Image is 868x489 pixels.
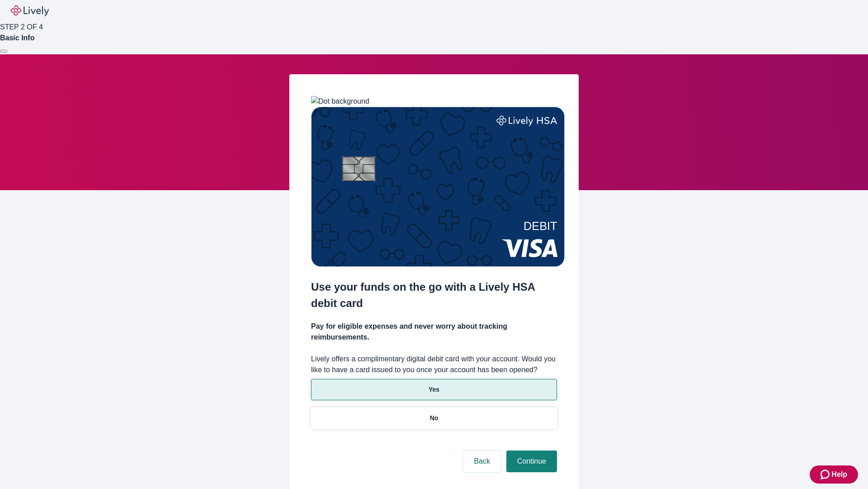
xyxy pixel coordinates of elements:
[810,465,858,484] button: Zendesk support iconHelp
[311,354,557,375] label: Lively offers a complimentary digital debit card with your account. Would you like to have a card...
[311,407,557,429] button: No
[463,451,501,472] button: Back
[311,279,557,312] h2: Use your funds on the go with a Lively HSA debit card
[311,379,557,400] button: Yes
[430,413,439,423] p: No
[429,385,439,394] p: Yes
[311,107,565,267] img: Debit card
[311,96,369,107] img: Dot background
[831,469,847,480] span: Help
[506,451,557,472] button: Continue
[311,321,557,343] h4: Pay for eligible expenses and never worry about tracking reimbursements.
[821,469,831,480] svg: Zendesk support icon
[11,5,49,16] img: Lively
